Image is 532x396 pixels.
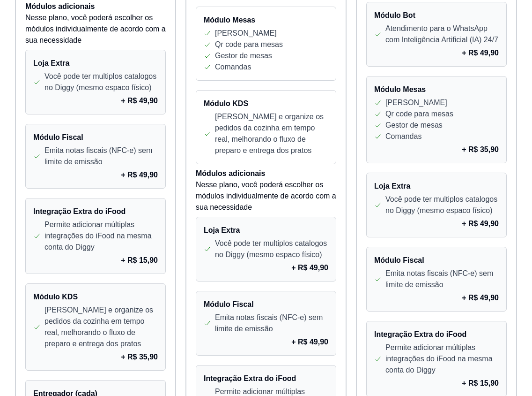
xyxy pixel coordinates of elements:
[462,378,499,389] p: + R$ 15,90
[44,71,158,93] p: Você pode ter multiplos catalogos no Diggy (mesmo espaco físico)
[33,132,158,143] h4: Módulo Fiscal
[374,10,499,21] h4: Módulo Bot
[385,120,443,131] p: Gestor de mesas
[196,168,336,179] h4: Módulos adicionais
[374,255,499,266] h4: Módulo Fiscal
[385,131,421,142] p: Comandas
[462,144,499,155] p: + R$ 35,90
[25,12,166,46] p: Nesse plano, você poderá escolher os módulos individualmente de acordo com a sua necessidade
[33,206,158,217] h4: Integração Extra do iFood
[204,15,328,26] h4: Módulo Mesas
[374,84,499,95] h4: Módulo Mesas
[215,61,251,73] p: Comandas
[215,111,328,156] p: [PERSON_NAME] e organize os pedidos da cozinha em tempo real, melhorando o fluxo de preparo e ent...
[204,98,328,109] h4: Módulo KDS
[121,255,158,266] p: + R$ 15,90
[291,336,328,348] p: + R$ 49,90
[121,351,158,363] p: + R$ 35,90
[44,145,158,168] p: Emita notas fiscais (NFC-e) sem limite de emissão
[385,23,499,46] p: Atendimento para o WhatsApp com Inteligência Artificial (IA) 24/7
[215,312,328,335] p: Emita notas fiscais (NFC-e) sem limite de emissão
[196,179,336,213] p: Nesse plano, você poderá escolher os módulos individualmente de acordo com a sua necessidade
[215,50,272,61] p: Gestor de mesas
[385,194,499,216] p: Você pode ter multiplos catalogos no Diggy (mesmo espaco físico)
[204,225,328,236] h4: Loja Extra
[121,169,158,181] p: + R$ 49,90
[291,262,328,274] p: + R$ 49,90
[204,373,328,384] h4: Integração Extra do iFood
[385,97,447,108] p: [PERSON_NAME]
[462,47,499,59] p: + R$ 49,90
[462,218,499,229] p: + R$ 49,90
[44,305,158,350] p: [PERSON_NAME] e organize os pedidos da cozinha em tempo real, melhorando o fluxo de preparo e ent...
[33,58,158,69] h4: Loja Extra
[215,238,328,260] p: Você pode ter multiplos catalogos no Diggy (mesmo espaco físico)
[462,292,499,304] p: + R$ 49,90
[121,95,158,107] p: + R$ 49,90
[374,329,499,340] h4: Integração Extra do iFood
[44,219,158,253] p: Permite adicionar múltiplas integrações do iFood na mesma conta do Diggy
[385,108,453,120] p: Qr code para mesas
[215,39,283,50] p: Qr code para mesas
[385,268,499,290] p: Emita notas fiscais (NFC-e) sem limite de emissão
[385,342,499,376] p: Permite adicionar múltiplas integrações do iFood na mesma conta do Diggy
[33,291,158,303] h4: Módulo KDS
[215,28,277,39] p: [PERSON_NAME]
[25,1,166,12] h4: Módulos adicionais
[374,181,499,192] h4: Loja Extra
[204,299,328,310] h4: Módulo Fiscal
